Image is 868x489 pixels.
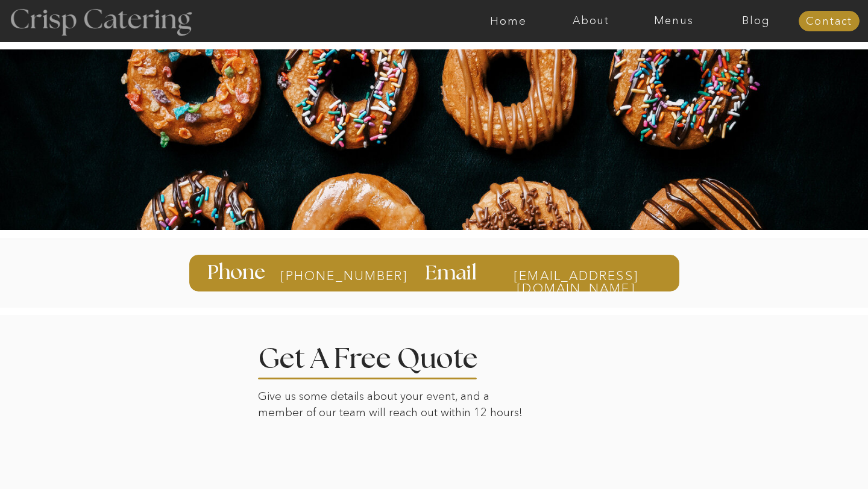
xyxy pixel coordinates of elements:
h3: Phone [207,263,268,283]
a: [PHONE_NUMBER] [280,269,376,282]
a: About [550,15,632,27]
a: Blog [715,15,797,27]
p: Give us some details about your event, and a member of our team will reach out within 12 hours! [258,388,531,424]
a: Menus [632,15,715,27]
a: [EMAIL_ADDRESS][DOMAIN_NAME] [490,269,662,281]
h2: Get A Free Quote [258,345,515,367]
h3: Email [425,263,480,282]
a: Contact [799,16,860,28]
a: Home [467,15,550,27]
